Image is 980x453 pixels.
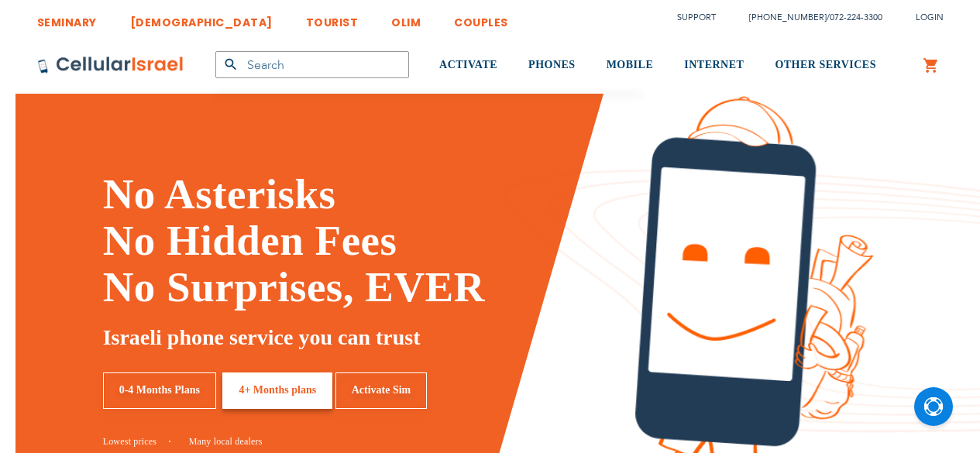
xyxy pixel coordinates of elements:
[684,36,744,94] a: INTERNET
[37,4,97,33] a: SEMINARY
[528,59,576,70] span: PHONES
[439,59,497,70] span: ACTIVATE
[103,372,216,409] a: 0-4 Months Plans
[775,36,876,94] a: OTHER SERVICES
[775,59,876,70] span: OTHER SERVICES
[677,12,716,23] a: Support
[306,4,359,33] a: TOURIST
[215,51,409,78] input: Search
[103,322,612,353] h5: Israeli phone service you can trust
[37,56,184,74] img: Cellular Israel Logo
[734,6,882,29] li: /
[528,36,576,94] a: PHONES
[222,372,332,409] a: 4+ Months plans
[607,36,654,94] a: MOBILE
[103,171,612,311] h1: No Asterisks No Hidden Fees No Surprises, EVER
[439,36,497,94] a: ACTIVATE
[335,372,428,409] a: Activate Sim
[916,12,944,23] span: Login
[103,436,171,447] a: Lowest prices
[607,59,654,70] span: MOBILE
[830,12,882,23] a: 072-224-3300
[130,4,273,33] a: [DEMOGRAPHIC_DATA]
[749,12,827,23] a: [PHONE_NUMBER]
[189,436,263,447] a: Many local dealers
[454,4,508,33] a: COUPLES
[684,59,744,70] span: INTERNET
[391,4,421,33] a: OLIM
